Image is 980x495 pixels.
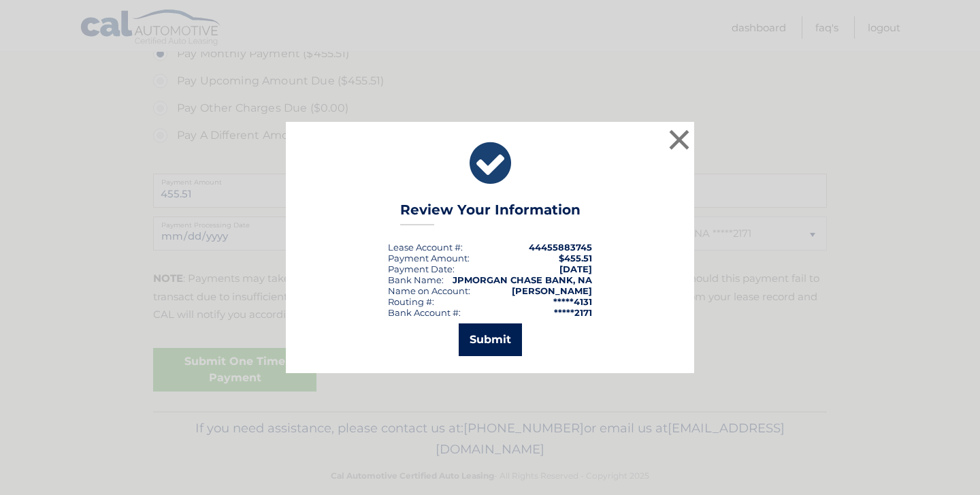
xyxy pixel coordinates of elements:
[388,264,455,274] div: :
[453,274,592,285] strong: JPMORGAN CHASE BANK, NA
[666,126,693,153] button: ×
[400,202,581,225] h3: Review Your Information
[388,296,434,307] div: Routing #:
[559,264,592,274] span: [DATE]
[388,264,453,274] span: Payment Date
[388,253,470,264] div: Payment Amount:
[459,323,522,356] button: Submit
[388,274,444,285] div: Bank Name:
[559,253,592,264] span: $455.51
[529,242,592,253] strong: 44455883745
[388,307,461,318] div: Bank Account #:
[388,285,470,296] div: Name on Account:
[512,285,592,296] strong: [PERSON_NAME]
[388,242,463,253] div: Lease Account #:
